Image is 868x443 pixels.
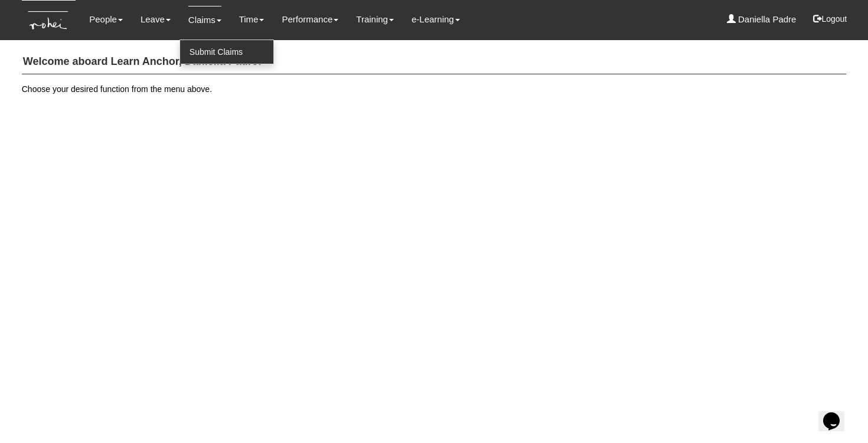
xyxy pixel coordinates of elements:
[89,6,123,33] a: People
[818,396,856,431] iframe: chat widget
[805,5,855,33] button: Logout
[282,6,338,33] a: Performance
[727,6,797,33] a: Daniella Padre
[141,6,171,33] a: Leave
[22,50,847,74] h4: Welcome aboard Learn Anchor, Daniella Padre!
[180,40,273,64] a: Submit Claims
[239,6,265,33] a: Time
[188,6,221,34] a: Claims
[22,1,76,40] img: KTs7HI1dOZG7tu7pUkOpGGQAiEQAiEQAj0IhBB1wtXDg6BEAiBEAiBEAiB4RGIoBtemSRFIRACIRACIRACIdCLQARdL1w5OAR...
[356,6,394,33] a: Training
[22,83,847,95] p: Choose your desired function from the menu above.
[412,6,460,33] a: e-Learning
